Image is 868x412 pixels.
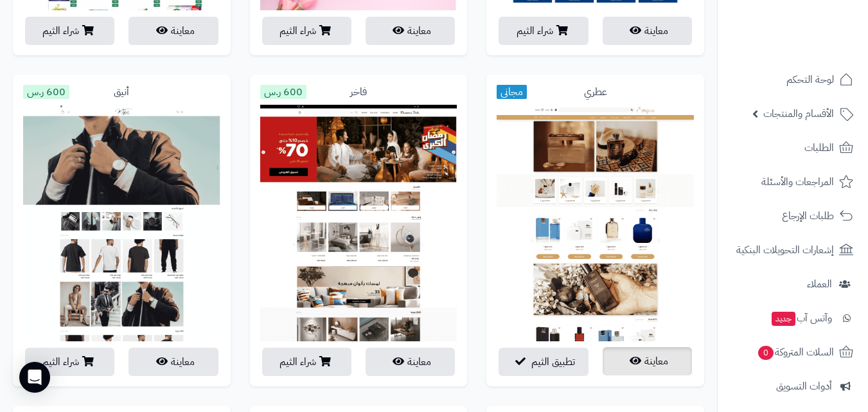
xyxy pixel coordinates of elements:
[23,85,220,100] div: أنيق
[19,362,50,393] div: Open Intercom Messenger
[725,269,860,300] a: العملاء
[776,377,832,395] span: أدوات التسويق
[497,85,694,100] div: عطري
[128,348,218,376] button: معاينة
[260,85,457,100] div: فاخر
[725,201,860,231] a: طلبات الإرجاع
[262,348,351,376] button: شراء الثيم
[128,17,218,45] button: معاينة
[757,343,834,361] span: السلات المتروكة
[772,312,795,326] span: جديد
[725,303,860,334] a: وآتس آبجديد
[763,105,834,123] span: الأقسام والمنتجات
[725,235,860,265] a: إشعارات التحويلات البنكية
[804,139,834,157] span: الطلبات
[260,85,306,99] span: 600 ر.س
[499,17,588,45] button: شراء الثيم
[725,337,860,368] a: السلات المتروكة0
[807,275,832,293] span: العملاء
[603,347,692,375] button: معاينة
[725,166,860,197] a: المراجعات والأسئلة
[770,309,832,327] span: وآتس آب
[758,346,774,360] span: 0
[497,85,527,99] span: مجاني
[25,17,114,45] button: شراء الثيم
[725,132,860,163] a: الطلبات
[736,241,834,259] span: إشعارات التحويلات البنكية
[366,17,455,45] button: معاينة
[499,348,588,376] button: تطبيق الثيم
[25,348,114,376] button: شراء الثيم
[366,348,455,376] button: معاينة
[761,173,834,191] span: المراجعات والأسئلة
[725,64,860,95] a: لوحة التحكم
[782,207,834,225] span: طلبات الإرجاع
[603,17,692,45] button: معاينة
[23,85,69,99] span: 600 ر.س
[262,17,351,45] button: شراء الثيم
[725,371,860,402] a: أدوات التسويق
[786,71,834,89] span: لوحة التحكم
[531,354,575,370] span: تطبيق الثيم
